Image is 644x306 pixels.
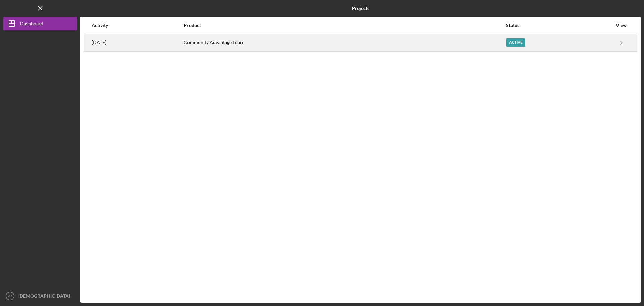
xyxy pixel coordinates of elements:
div: Activity [92,23,183,28]
button: Dashboard [3,17,77,30]
div: Dashboard [20,17,43,32]
div: Status [506,23,612,28]
div: Active [506,38,525,47]
time: 2025-08-26 15:45 [92,40,106,45]
b: Projects [352,6,369,11]
text: MS [8,294,12,298]
div: Community Advantage Loan [184,34,505,51]
div: View [613,23,630,28]
button: MS[DEMOGRAPHIC_DATA][PERSON_NAME] [3,289,77,303]
div: Product [184,23,505,28]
